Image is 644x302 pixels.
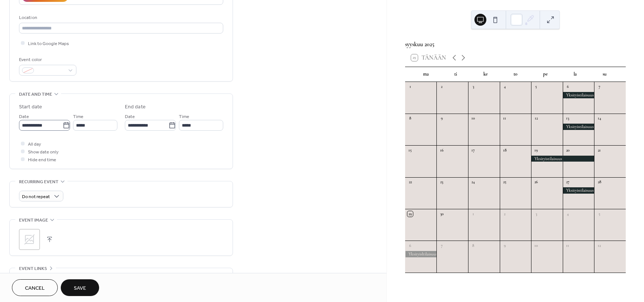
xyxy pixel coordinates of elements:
[565,179,571,185] div: 27
[560,67,590,82] div: la
[407,84,413,90] div: 1
[407,243,413,248] div: 6
[407,179,413,185] div: 22
[596,116,602,121] div: 14
[19,265,47,273] span: Event links
[405,251,437,257] div: Yksityisltilaisuus
[407,147,413,153] div: 15
[590,67,620,82] div: su
[533,84,539,90] div: 5
[439,179,444,185] div: 23
[596,211,602,217] div: 5
[19,14,222,22] div: Location
[596,84,602,90] div: 7
[439,116,444,121] div: 9
[596,179,602,185] div: 28
[470,84,476,90] div: 3
[61,279,99,296] button: Save
[502,211,508,217] div: 2
[19,178,59,186] span: Recurring event
[470,211,476,217] div: 1
[563,92,594,98] div: Yksityistilaisuus
[439,147,444,153] div: 16
[502,179,508,185] div: 25
[439,84,444,90] div: 2
[533,147,539,153] div: 19
[19,90,52,98] span: Date and time
[530,67,560,82] div: pe
[533,179,539,185] div: 26
[471,67,501,82] div: ke
[533,211,539,217] div: 3
[179,113,189,121] span: Time
[501,67,530,82] div: to
[19,229,40,250] div: ;
[12,279,58,296] button: Cancel
[19,103,42,111] div: Start date
[565,116,571,121] div: 13
[531,156,594,162] div: Yksityistilaisuus
[19,216,48,224] span: Event image
[28,140,41,148] span: All day
[125,113,135,121] span: Date
[533,116,539,121] div: 12
[470,147,476,153] div: 17
[407,211,413,217] div: 29
[411,67,441,82] div: ma
[439,243,444,248] div: 7
[470,179,476,185] div: 24
[22,193,50,201] span: Do not repeat
[10,268,233,284] div: •••
[439,211,444,217] div: 30
[470,243,476,248] div: 8
[25,284,45,292] span: Cancel
[502,147,508,153] div: 18
[28,156,56,164] span: Hide end time
[73,113,83,121] span: Time
[125,103,146,111] div: End date
[470,116,476,121] div: 10
[74,284,86,292] span: Save
[19,56,75,64] div: Event color
[565,211,571,217] div: 4
[19,113,29,121] span: Date
[596,243,602,248] div: 12
[28,148,59,156] span: Show date only
[563,124,594,130] div: Yksityistilaisuus
[563,187,594,194] div: Yksityistilaisuus
[565,147,571,153] div: 20
[533,243,539,248] div: 10
[407,116,413,121] div: 8
[502,243,508,248] div: 9
[405,40,626,49] div: syyskuu 2025
[441,67,471,82] div: ti
[565,243,571,248] div: 11
[502,116,508,121] div: 11
[596,147,602,153] div: 21
[502,84,508,90] div: 4
[28,40,69,48] span: Link to Google Maps
[565,84,571,90] div: 6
